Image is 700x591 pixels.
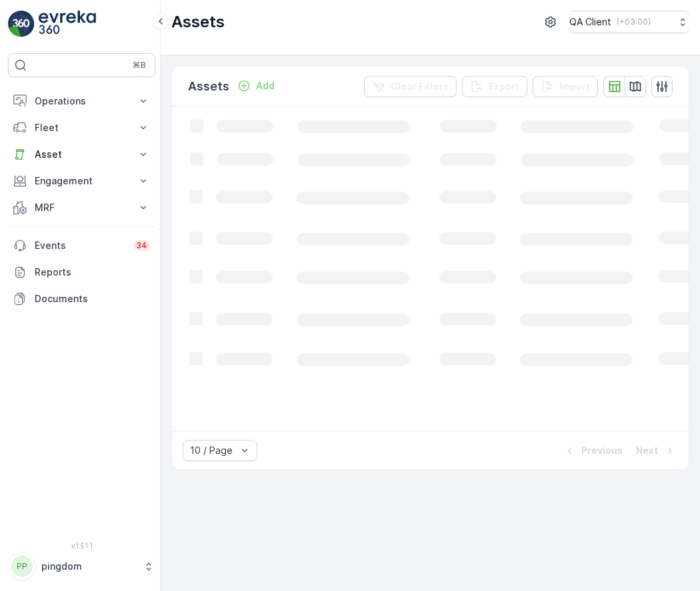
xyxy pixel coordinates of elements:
[188,77,229,96] p: Assets
[8,114,155,141] button: Fleet
[136,240,147,251] p: 34
[8,194,155,221] button: MRF
[636,444,658,457] p: Next
[11,556,33,577] div: PP
[256,79,275,93] p: Add
[8,259,155,286] a: Reports
[35,239,125,252] p: Events
[533,76,598,97] button: Import
[8,542,155,550] span: v 1.51.1
[489,80,519,93] p: Export
[559,80,590,93] p: Import
[8,11,35,37] img: logo
[617,17,651,27] p: ( +03:00 )
[35,148,129,161] p: Asset
[35,201,129,214] p: MRF
[133,60,146,71] p: ⌘B
[8,552,155,580] button: PPpingdom
[635,443,678,459] button: Next
[8,88,155,114] button: Operations
[39,11,96,37] img: logo_light-DOdMpM7g.png
[364,76,457,97] button: Clear Filters
[8,286,155,312] a: Documents
[561,443,624,459] button: Previous
[35,174,129,188] p: Engagement
[8,168,155,194] button: Engagement
[391,80,449,93] p: Clear Filters
[8,141,155,168] button: Asset
[35,95,129,108] p: Operations
[569,15,611,29] p: QA Client
[35,121,129,134] p: Fleet
[171,11,225,33] p: Assets
[35,266,150,279] p: Reports
[581,444,623,457] p: Previous
[8,232,155,259] a: Events34
[232,78,280,94] button: Add
[462,76,527,97] button: Export
[41,560,137,573] p: pingdom
[569,11,689,33] button: QA Client(+03:00)
[35,292,150,305] p: Documents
